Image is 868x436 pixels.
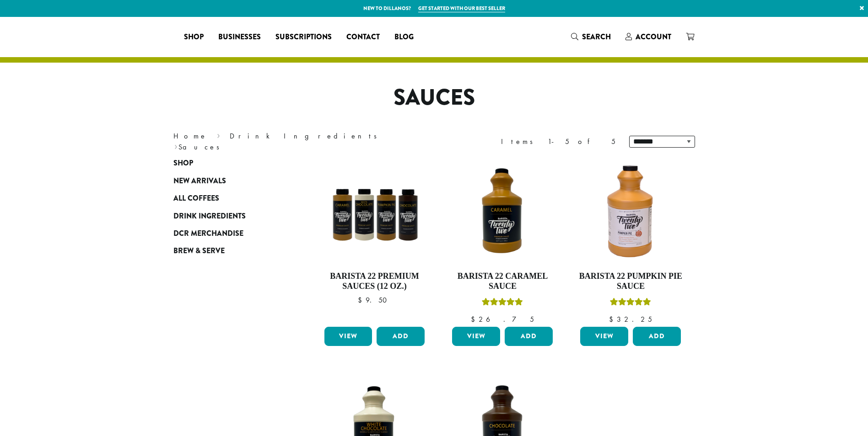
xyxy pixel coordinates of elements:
a: Shop [177,30,211,44]
div: Rated 5.00 out of 5 [610,297,651,310]
a: Brew & Serve [173,242,283,260]
a: Get started with our best seller [418,5,505,12]
a: New Arrivals [173,172,283,190]
h4: Barista 22 Premium Sauces (12 oz.) [322,271,427,291]
span: New Arrivals [173,175,226,187]
img: B22SauceSqueeze_All-300x300.png [322,159,427,264]
span: $ [358,295,366,305]
span: Shop [184,32,204,43]
a: View [324,327,372,346]
a: Barista 22 Pumpkin Pie SauceRated 5.00 out of 5 $32.25 [578,159,683,323]
button: Add [633,327,681,346]
a: Search [564,29,618,44]
a: Drink Ingredients [173,207,283,224]
span: $ [471,314,479,324]
span: Shop [173,158,193,169]
span: Brew & Serve [173,245,225,257]
a: DCR Merchandise [173,225,283,242]
button: Add [505,327,553,346]
span: Drink Ingredients [173,211,246,222]
span: Blog [394,32,414,43]
bdi: 32.25 [609,314,652,324]
bdi: 26.75 [471,314,534,324]
h4: Barista 22 Caramel Sauce [450,271,555,291]
img: DP3239.64-oz.01.default.png [578,159,683,264]
span: › [217,128,220,142]
span: DCR Merchandise [173,228,243,239]
span: $ [609,314,617,324]
a: Drink Ingredients [230,131,383,141]
a: All Coffees [173,190,283,207]
span: Account [636,32,671,42]
a: Barista 22 Caramel SauceRated 5.00 out of 5 $26.75 [450,159,555,323]
div: Items 1-5 of 5 [501,136,615,147]
span: Search [582,32,611,42]
nav: Breadcrumb [173,131,421,153]
img: B22-Caramel-Sauce_Stock-e1709240861679.png [450,159,555,264]
span: Contact [346,32,380,43]
a: Home [173,131,207,141]
a: Shop [173,154,283,172]
span: All Coffees [173,193,219,204]
span: Subscriptions [275,32,332,43]
span: Businesses [218,32,261,43]
bdi: 9.50 [358,295,391,305]
a: View [452,327,500,346]
h1: Sauces [167,85,702,111]
a: Barista 22 Premium Sauces (12 oz.) $9.50 [322,159,427,323]
span: › [174,138,178,153]
div: Rated 5.00 out of 5 [482,297,523,310]
a: View [580,327,628,346]
h4: Barista 22 Pumpkin Pie Sauce [578,271,683,291]
button: Add [377,327,425,346]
